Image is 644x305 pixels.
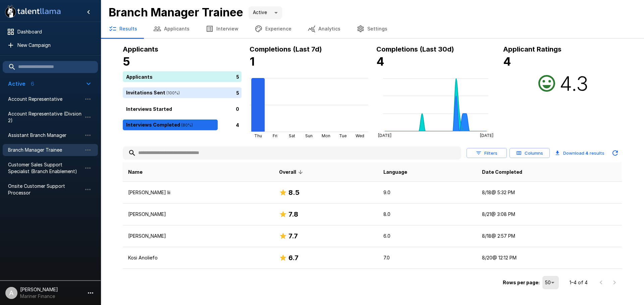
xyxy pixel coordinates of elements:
td: 8/18 @ 5:32 PM [477,182,622,204]
p: 5 [236,73,239,80]
button: Filters [467,148,507,158]
p: Rows per page: [503,279,540,286]
p: 6.0 [383,233,471,239]
p: [PERSON_NAME] [128,211,268,218]
h6: 7.7 [288,231,298,241]
button: Results [101,19,145,38]
b: Completions (Last 7d) [250,45,322,53]
button: Applicants [145,19,198,38]
tspan: Sat [289,133,295,138]
b: 5 [123,55,130,68]
b: 4 [585,150,589,156]
div: 50 [542,276,559,289]
b: 4 [376,55,384,68]
span: Overall [279,168,305,176]
b: Branch Manager Trainee [109,5,243,19]
p: Kosi Anoliefo [128,254,268,261]
td: 8/20 @ 12:12 PM [477,247,622,269]
b: 1 [250,55,255,68]
button: Experience [247,19,300,38]
button: Analytics [300,19,348,38]
span: Date Completed [482,168,522,176]
button: Updated Today - 10:04 AM [608,146,622,160]
p: [PERSON_NAME] [128,233,268,239]
p: 5 [236,89,239,96]
tspan: [DATE] [378,133,391,138]
p: 1–4 of 4 [570,279,588,286]
span: Language [383,168,407,176]
p: 8.0 [383,211,471,218]
td: 8/18 @ 2:57 PM [477,225,622,247]
span: Name [128,168,143,176]
tspan: Wed [356,133,364,138]
b: Applicants [123,45,158,53]
tspan: Thu [254,133,262,138]
h6: 8.5 [288,187,300,198]
tspan: [DATE] [480,133,493,138]
p: 0 [236,105,239,112]
h6: 7.8 [288,209,298,220]
p: 4 [236,121,239,128]
tspan: Fri [273,133,277,138]
tspan: Tue [339,133,346,138]
div: Active [249,6,282,19]
tspan: Mon [322,133,330,138]
b: Applicant Ratings [503,45,561,53]
button: Columns [509,148,550,158]
tspan: Sun [305,133,313,138]
h6: 6.7 [288,252,299,263]
button: Interview [198,19,247,38]
b: Completions (Last 30d) [376,45,454,53]
h2: 4.3 [559,71,588,95]
p: 7.0 [383,254,471,261]
button: Download 4 results [552,146,607,160]
p: [PERSON_NAME] Iii [128,189,268,196]
td: 8/21 @ 3:08 PM [477,204,622,225]
p: 9.0 [383,189,471,196]
button: Settings [348,19,395,38]
b: 4 [503,55,511,68]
